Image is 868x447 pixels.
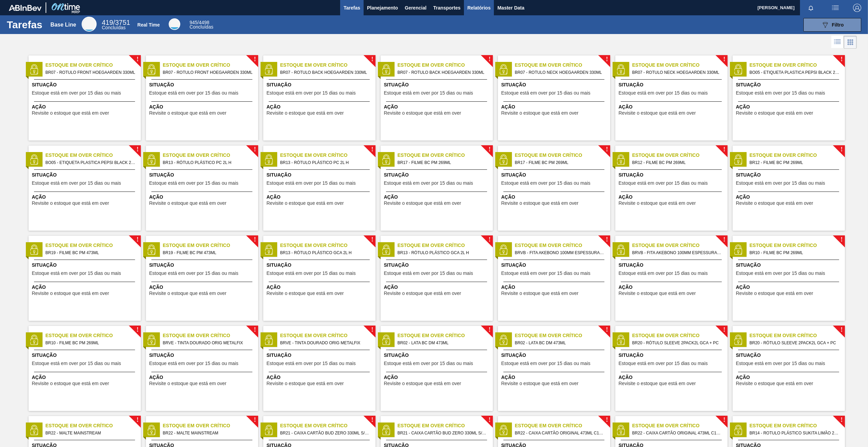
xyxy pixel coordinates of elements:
[736,381,813,386] span: Revisite o estoque que está em over
[619,291,696,296] span: Revisite o estoque que está em over
[29,64,39,74] img: status
[149,284,256,291] span: Ação
[82,17,97,32] div: Base Line
[384,361,473,366] span: Estoque está em over por 15 dias ou mais
[619,352,726,359] span: Situação
[32,361,121,366] span: Estoque está em over por 15 dias ou mais
[840,147,842,152] span: !
[840,417,842,423] span: !
[381,64,391,74] img: status
[50,22,76,28] div: Base Line
[254,327,256,332] span: !
[733,64,743,74] img: status
[501,271,590,276] span: Estoque está em over por 15 dias ou mais
[149,291,227,296] span: Revisite o estoque que está em over
[498,245,508,255] img: status
[619,81,726,88] span: Situação
[384,103,491,111] span: Ação
[102,20,130,30] div: Base Line
[398,429,487,437] span: BR21 - CAIXA CARTÃO BUD ZERO 330ML S/TABLOCKER
[616,425,626,435] img: status
[149,201,227,206] span: Revisite o estoque que está em over
[149,352,256,359] span: Situação
[619,271,708,276] span: Estoque está em over por 15 dias ou mais
[844,36,857,49] div: Visão em Cards
[384,81,491,88] span: Situação
[736,194,843,201] span: Ação
[136,327,138,332] span: !
[149,262,256,269] span: Situação
[632,332,728,339] span: Estoque em Over Crítico
[149,111,227,116] span: Revisite o estoque que está em over
[733,154,743,165] img: status
[46,69,135,76] span: BR07 - ROTULO FRONT HOEGAARDEN 330ML
[619,361,708,366] span: Estoque está em over por 15 dias ou mais
[619,194,726,201] span: Ação
[267,90,356,96] span: Estoque está em over por 15 dias ou mais
[840,237,842,242] span: !
[501,194,608,201] span: Ação
[384,291,461,296] span: Revisite o estoque que está em over
[280,422,375,429] span: Estoque em Over Crítico
[32,291,109,296] span: Revisite o estoque que está em over
[501,352,608,359] span: Situação
[344,4,360,12] span: Tarefas
[102,19,113,26] span: 419
[149,381,227,386] span: Revisite o estoque que está em over
[32,201,109,206] span: Revisite o estoque que está em over
[736,291,813,296] span: Revisite o estoque que está em over
[736,181,825,186] span: Estoque está em over por 15 dias ou mais
[32,194,139,201] span: Ação
[264,245,274,255] img: status
[800,3,822,13] button: Notificações
[488,237,490,242] span: !
[46,422,141,429] span: Estoque em Over Crítico
[515,422,610,429] span: Estoque em Over Crítico
[280,332,375,339] span: Estoque em Over Crítico
[46,339,135,347] span: BR10 - FILME BC PM 269ML
[616,64,626,74] img: status
[398,422,493,429] span: Estoque em Over Crítico
[384,381,461,386] span: Revisite o estoque que está em over
[515,152,610,159] span: Estoque em Over Crítico
[146,64,156,74] img: status
[405,4,427,12] span: Gerencial
[501,291,579,296] span: Revisite o estoque que está em over
[32,262,139,269] span: Situação
[163,332,258,339] span: Estoque em Over Crítico
[736,81,843,88] span: Situação
[632,429,722,437] span: BR22 - CAIXA CARTÃO ORIGINAL 473ML C12 SLEEK
[750,69,839,76] span: BO05 - ETIQUETA PLASTICA PEPSI BLACK 250ML
[750,159,839,166] span: BR12 - FILME BC PM 269ML
[254,417,256,423] span: !
[515,69,605,76] span: BR07 - ROTULO NECK HOEGAARDEN 330ML
[267,181,356,186] span: Estoque está em over por 15 dias ou mais
[501,201,579,206] span: Revisite o estoque que está em over
[32,284,139,291] span: Ação
[736,262,843,269] span: Situação
[29,425,39,435] img: status
[619,374,726,381] span: Ação
[736,361,825,366] span: Estoque está em over por 15 dias ou mais
[501,171,608,179] span: Situação
[136,417,138,423] span: !
[46,152,141,159] span: Estoque em Over Crítico
[32,374,139,381] span: Ação
[606,417,608,423] span: !
[840,327,842,332] span: !
[267,284,374,291] span: Ação
[488,147,490,152] span: !
[280,69,370,76] span: BR07 - ROTULO BACK HOEGAARDEN 330ML
[616,245,626,255] img: status
[46,242,141,249] span: Estoque em Over Crítico
[853,4,861,12] img: Logout
[267,81,374,88] span: Situação
[619,103,726,111] span: Ação
[515,332,610,339] span: Estoque em Over Crítico
[501,181,590,186] span: Estoque está em over por 15 dias ou mais
[488,417,490,423] span: !
[149,194,256,201] span: Ação
[831,36,844,49] div: Visão em Lista
[136,147,138,152] span: !
[750,429,839,437] span: BR14 - ROTULO PLÁSTICO SUKITA LIMÃO 2L AH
